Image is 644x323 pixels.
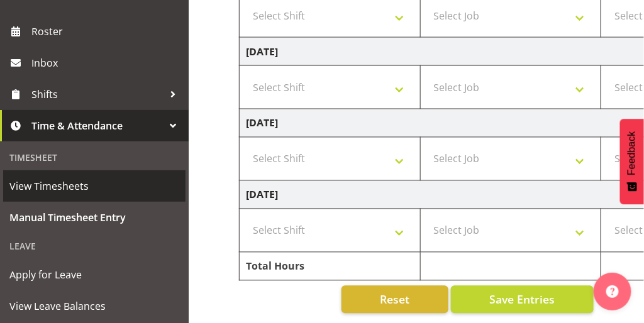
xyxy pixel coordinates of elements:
[3,170,186,202] a: View Timesheets
[620,119,644,204] button: Feedback - Show survey
[9,208,179,227] span: Manual Timesheet Entry
[626,131,638,175] span: Feedback
[606,285,619,298] img: help-xxl-2.png
[3,145,186,170] div: Timesheet
[3,233,186,259] div: Leave
[489,292,555,308] span: Save Entries
[3,290,186,322] a: View Leave Balances
[380,292,409,308] span: Reset
[31,22,182,41] span: Roster
[451,286,594,314] button: Save Entries
[240,253,421,281] td: Total Hours
[3,202,186,233] a: Manual Timesheet Entry
[3,259,186,290] a: Apply for Leave
[9,177,179,195] span: View Timesheets
[9,297,179,315] span: View Leave Balances
[31,53,182,72] span: Inbox
[9,265,179,284] span: Apply for Leave
[31,85,164,104] span: Shifts
[31,116,164,135] span: Time & Attendance
[341,286,448,314] button: Reset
